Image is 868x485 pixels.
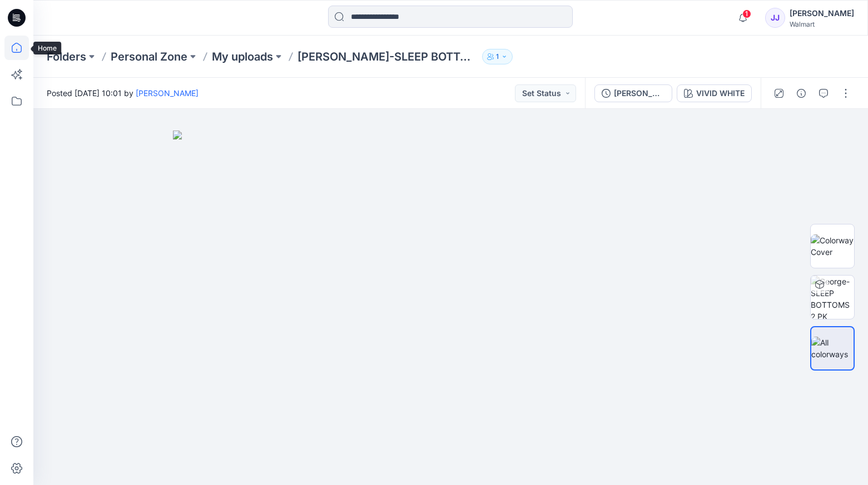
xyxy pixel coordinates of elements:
a: [PERSON_NAME] [136,88,199,98]
a: Folders [47,49,86,64]
div: JJ [765,8,785,28]
a: Personal Zone [111,49,187,64]
button: Details [792,84,810,102]
button: 1 [482,49,513,64]
div: VIVID WHITE [696,87,745,99]
p: 1 [496,51,499,63]
span: Posted [DATE] 10:01 by [47,87,199,99]
p: [PERSON_NAME]-SLEEP BOTTOMS 2 PK SHORTS-100150734 [297,49,478,64]
img: George-SLEEP BOTTOMS 2 PK SHORTS-100150734 VIVID WHITE [811,276,854,319]
img: Colorway Cover [811,234,854,258]
div: Walmart [790,20,854,28]
div: [PERSON_NAME]-SLEEP BOTTOMS 2 PK SHORTS-100150734 [614,87,665,99]
button: VIVID WHITE [677,84,752,102]
a: My uploads [212,49,273,64]
div: [PERSON_NAME] [790,7,854,20]
img: All colorways [811,337,854,360]
span: 1 [742,9,751,18]
button: [PERSON_NAME]-SLEEP BOTTOMS 2 PK SHORTS-100150734 [594,84,672,102]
